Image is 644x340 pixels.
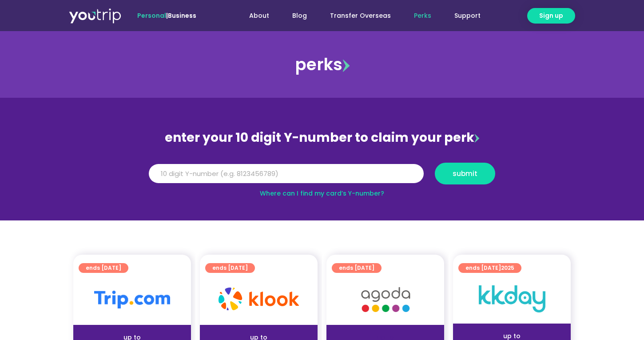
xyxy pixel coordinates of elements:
[539,11,563,20] span: Sign up
[205,263,255,273] a: ends [DATE]
[144,126,500,149] div: enter your 10 digit Y-number to claim your perk
[149,164,424,184] input: 10 digit Y-number (e.g. 8123456789)
[212,263,248,273] span: ends [DATE]
[137,11,196,20] span: |
[501,264,514,272] span: 2025
[79,263,128,273] a: ends [DATE]
[458,263,521,273] a: ends [DATE]2025
[435,163,495,184] button: submit
[260,189,384,198] a: Where can I find my card’s Y-number?
[149,163,495,191] form: Y Number
[168,11,196,20] a: Business
[443,8,492,24] a: Support
[238,8,281,24] a: About
[281,8,318,24] a: Blog
[402,8,443,24] a: Perks
[527,8,575,24] a: Sign up
[339,263,374,273] span: ends [DATE]
[465,263,514,273] span: ends [DATE]
[318,8,402,24] a: Transfer Overseas
[453,170,477,177] span: submit
[86,263,121,273] span: ends [DATE]
[332,263,382,273] a: ends [DATE]
[137,11,166,20] span: Personal
[220,8,492,24] nav: Menu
